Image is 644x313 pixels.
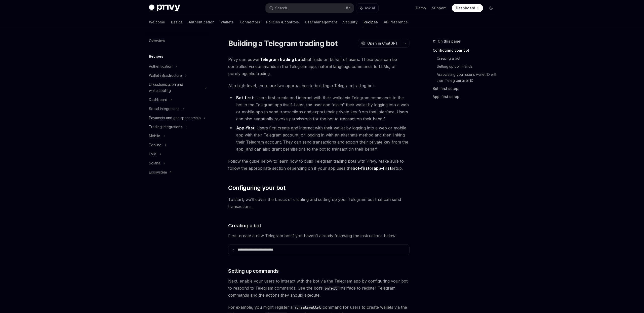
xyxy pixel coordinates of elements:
[433,85,499,93] a: Bot-first setup
[228,82,410,89] span: At a high-level, there are two approaches to building a Telegram trading bot:
[343,16,357,28] a: Security
[236,95,253,100] a: Bot-first
[228,267,279,274] span: Setting up commands
[240,16,260,28] a: Connectors
[228,94,410,122] li: : Users first create and interact with their wallet via Telegram commands to the bot in the Teleg...
[266,4,354,13] button: Search...⌘K
[149,151,156,157] div: EVM
[149,169,167,175] div: Ecosystem
[149,82,202,94] div: UI customization and whitelabeling
[437,54,499,62] a: Creating a bot
[353,166,369,171] strong: bot-first
[432,6,446,11] a: Support
[367,41,398,46] span: Open in ChatGPT
[236,125,254,130] strong: App-first
[228,196,410,210] span: To start, we’ll cover the basics of creating and setting up your Telegram bot that can send trans...
[433,93,499,101] a: App-first setup
[149,133,160,139] div: Mobile
[145,36,209,45] a: Overview
[356,4,378,13] button: Ask AI
[228,56,410,77] span: Privy can power that trade on behalf of users. These bots can be controlled via commands in the T...
[149,63,172,69] div: Authentication
[365,6,375,11] span: Ask AI
[437,62,499,71] a: Setting up commands
[260,57,304,62] strong: Telegram trading bots
[228,222,261,229] span: Creating a bot
[171,16,183,28] a: Basics
[437,71,499,85] a: Associating your user’s wallet ID with their Telegram user ID
[236,125,254,131] a: App-first
[149,160,160,166] div: Solana
[323,286,339,291] code: onText
[228,277,410,299] span: Next, enable your users to interact with the bot via the Telegram app by configuring your bot to ...
[364,16,378,28] a: Recipes
[228,184,285,192] span: Configuring your bot
[149,115,201,121] div: Payments and gas sponsorship
[189,16,215,28] a: Authentication
[149,53,163,59] h5: Recipes
[228,232,410,239] span: First, create a new Telegram bot if you haven’t already following the instructions below.
[149,97,167,103] div: Dashboard
[149,124,182,130] div: Trading integrations
[228,39,337,48] h1: Building a Telegram trading bot
[149,5,180,12] img: dark logo
[221,16,234,28] a: Wallets
[345,6,351,10] span: ⌘ K
[384,16,408,28] a: API reference
[275,5,289,11] div: Search...
[149,142,162,148] div: Tooling
[452,4,483,12] a: Dashboard
[438,38,460,44] span: On this page
[149,73,182,79] div: Wallet infrastructure
[149,106,179,112] div: Social integrations
[374,166,391,171] strong: app-first
[266,16,299,28] a: Policies & controls
[358,39,401,48] button: Open in ChatGPT
[433,46,499,54] a: Configuring your bot
[456,6,475,11] span: Dashboard
[228,124,410,153] li: : Users first create and interact with their wallet by logging into a web or mobile app with thei...
[228,158,410,172] span: Follow the guide below to learn how to build Telegram trading bots with Privy. Make sure to follo...
[149,38,165,44] div: Overview
[487,4,495,12] button: Toggle dark mode
[149,16,165,28] a: Welcome
[305,16,337,28] a: User management
[416,6,426,11] a: Demo
[293,305,323,310] code: /createwallet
